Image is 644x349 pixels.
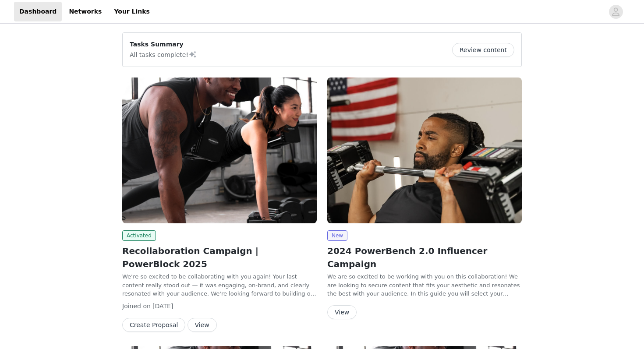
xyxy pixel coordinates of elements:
[130,40,197,49] p: Tasks Summary
[188,322,217,328] a: View
[327,309,357,316] a: View
[327,244,522,271] h2: 2024 PowerBench 2.0 Influencer Campaign
[122,303,151,310] span: Joined on
[122,230,156,241] span: Activated
[612,5,620,19] div: avatar
[327,230,347,241] span: New
[188,318,217,332] button: View
[122,318,185,332] button: Create Proposal
[452,43,514,57] button: Review content
[64,2,107,21] a: Networks
[327,272,522,298] p: We are so excited to be working with you on this collaboration! We are looking to secure content ...
[109,2,155,21] a: Your Links
[122,272,317,298] p: We’re so excited to be collaborating with you again! Your last content really stood out — it was ...
[152,303,173,310] span: [DATE]
[130,49,197,60] p: All tasks complete!
[122,78,317,223] img: PowerBlock
[327,305,357,319] button: View
[122,244,317,271] h2: Recollaboration Campaign | PowerBlock 2025
[327,78,522,223] img: PowerBlock
[14,2,62,21] a: Dashboard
